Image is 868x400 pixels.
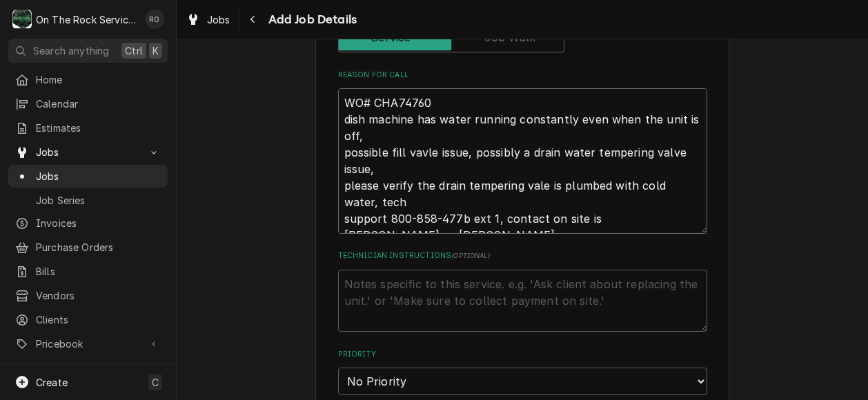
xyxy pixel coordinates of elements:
div: O [12,10,32,29]
span: Bills [36,264,161,279]
span: K [152,43,159,58]
a: Purchase Orders [8,236,168,259]
textarea: WO# CHA74760 dish machine has water running constantly even when the unit is off, possible fill v... [338,88,707,234]
a: Calendar [8,92,168,115]
span: Jobs [207,12,230,27]
span: Reports [36,362,161,377]
a: Jobs [8,165,168,188]
a: Job Series [8,189,168,212]
a: Estimates [8,117,168,139]
span: Vendors [36,288,161,303]
div: On The Rock Services's Avatar [12,10,32,29]
div: RO [145,10,164,29]
span: Jobs [36,145,140,159]
span: Add Job Details [264,10,357,29]
label: Reason For Call [338,70,707,81]
span: Ctrl [125,43,143,58]
button: Navigate back [242,8,264,30]
label: Priority [338,349,707,360]
div: On The Rock Services [36,12,137,27]
span: Home [36,72,161,87]
div: Priority [338,349,707,395]
span: Jobs [36,169,161,183]
a: Go to Pricebook [8,332,168,355]
div: Rich Ortega's Avatar [145,10,164,29]
div: Technician Instructions [338,250,707,332]
span: C [152,375,159,390]
span: Create [36,377,68,388]
a: Home [8,68,168,91]
a: Bills [8,260,168,283]
a: Jobs [181,8,236,31]
span: Calendar [36,97,161,111]
span: Pricebook [36,337,140,351]
div: Reason For Call [338,70,707,234]
a: Reports [8,358,168,381]
span: Clients [36,312,161,327]
a: Vendors [8,284,168,307]
span: Estimates [36,121,161,135]
button: Search anythingCtrlK [8,39,168,63]
a: Clients [8,308,168,331]
a: Invoices [8,212,168,234]
span: ( optional ) [451,252,490,259]
span: Job Series [36,193,161,208]
span: Search anything [33,43,109,58]
label: Technician Instructions [338,250,707,261]
a: Go to Jobs [8,141,168,163]
span: Invoices [36,216,161,230]
span: Purchase Orders [36,240,161,254]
